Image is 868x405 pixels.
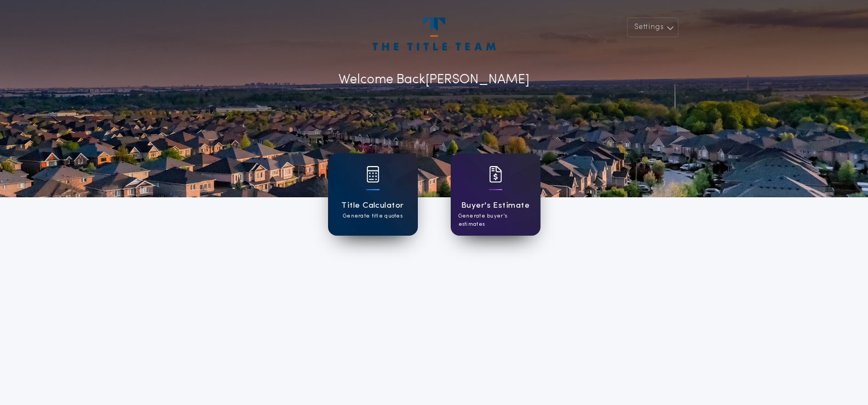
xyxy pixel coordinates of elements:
[627,18,679,37] button: Settings
[343,212,403,220] p: Generate title quotes
[489,166,502,182] img: card icon
[328,153,418,236] a: card iconTitle CalculatorGenerate title quotes
[338,70,530,90] p: Welcome Back [PERSON_NAME]
[372,18,495,50] img: account-logo
[341,199,404,212] h1: Title Calculator
[451,153,541,236] a: card iconBuyer's EstimateGenerate buyer's estimates
[458,212,533,229] p: Generate buyer's estimates
[366,166,380,182] img: card icon
[461,199,530,212] h1: Buyer's Estimate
